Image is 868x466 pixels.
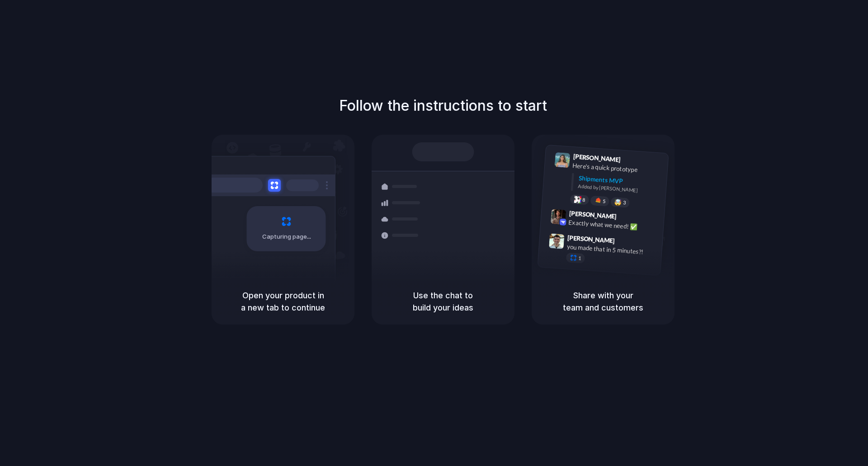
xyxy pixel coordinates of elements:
h5: Use the chat to build your ideas [382,289,504,314]
span: 3 [623,200,626,205]
span: 9:47 AM [618,237,636,248]
span: [PERSON_NAME] [567,233,615,246]
div: Shipments MVP [578,174,662,188]
span: [PERSON_NAME] [569,208,617,221]
span: 5 [603,199,606,204]
span: [PERSON_NAME] [573,151,621,165]
h5: Share with your team and customers [542,289,664,314]
span: 1 [578,256,581,261]
h5: Open your product in a new tab to continue [222,289,344,314]
div: Added by [PERSON_NAME] [578,183,661,196]
div: Here's a quick prototype [572,161,663,176]
div: Exactly what we need! ✅ [568,217,659,233]
div: 🤯 [614,199,622,206]
span: 9:42 AM [619,212,638,223]
span: 8 [582,198,585,202]
h1: Follow the instructions to start [339,95,547,117]
span: Capturing page [262,232,312,241]
span: 9:41 AM [623,156,642,167]
div: you made that in 5 minutes?! [566,242,657,257]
